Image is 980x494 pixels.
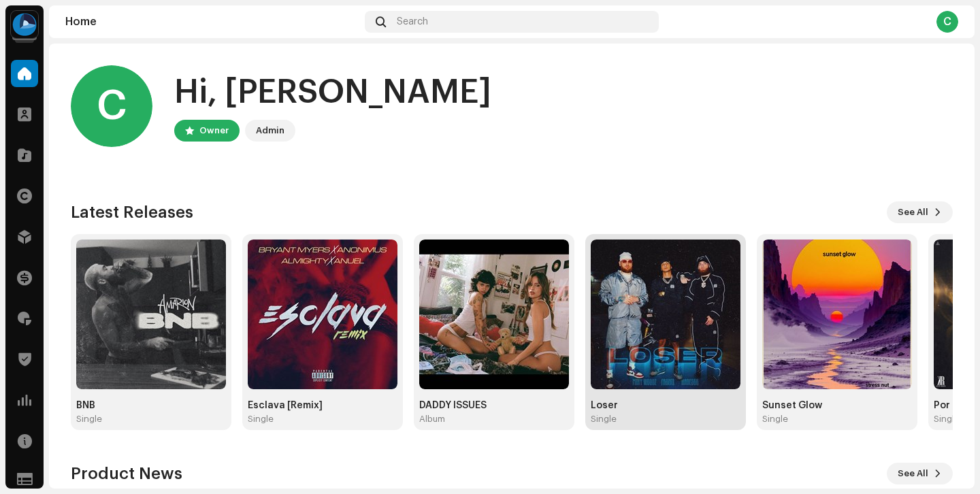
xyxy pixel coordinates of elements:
span: See All [898,199,928,226]
div: C [71,65,152,147]
img: 698a801e-5975-4290-82da-ec6f24bb7291 [248,240,397,389]
div: Hi, [PERSON_NAME] [174,71,491,114]
div: Sunset Glow [762,400,912,411]
img: 31a4402c-14a3-4296-bd18-489e15b936d7 [11,11,38,38]
img: 008f9628-5f7e-467a-9656-7d3847579efe [762,240,912,389]
div: C [936,11,958,33]
div: Owner [199,122,229,139]
div: Single [934,414,960,425]
button: See All [887,201,953,223]
div: DADDY ISSUES [419,400,569,411]
img: 5e36b780-3123-4080-8d16-72f54a950f88 [76,240,226,389]
div: Loser [591,400,740,411]
h3: Latest Releases [71,201,193,223]
span: Search [397,16,428,27]
div: Single [591,414,617,425]
div: Single [76,414,102,425]
div: BNB [76,400,226,411]
div: Single [762,414,788,425]
img: 966ac19b-3fdb-4bd3-af7e-f703e8bcd28e [419,240,569,389]
div: Single [248,414,274,425]
img: 5b66c9ec-8cc3-4ace-a998-e2e8eb96ef91 [591,240,740,389]
div: Admin [256,122,284,139]
h3: Product News [71,463,182,484]
div: Home [65,16,359,27]
div: Album [419,414,445,425]
div: Esclava [Remix] [248,400,397,411]
button: See All [887,463,953,484]
span: See All [898,460,928,487]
